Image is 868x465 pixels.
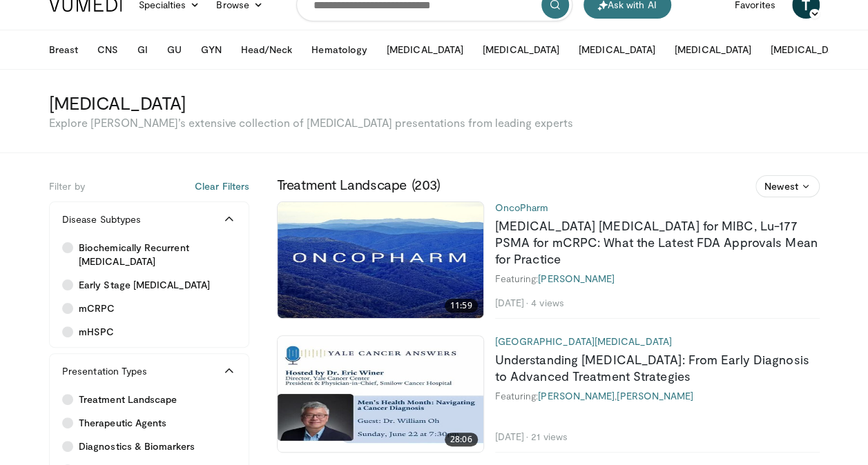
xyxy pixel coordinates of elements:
button: [MEDICAL_DATA] [666,36,760,63]
button: Clear Filters [195,179,249,193]
a: [MEDICAL_DATA] [MEDICAL_DATA] for MIBC, Lu-177 PSMA for mCRPC: What the Latest FDA Approvals Mean... [495,218,818,266]
h5: Filter by [49,175,249,193]
p: Explore [PERSON_NAME]’s extensive collection of [MEDICAL_DATA] presentations from leading experts [49,115,820,130]
span: Diagnostics & Biomarkers [79,439,195,453]
button: [MEDICAL_DATA] [378,36,472,63]
span: Treatment Landscape [79,393,177,406]
button: Breast [41,36,86,63]
a: [PERSON_NAME] [617,390,693,402]
a: OncoPharm [495,201,549,213]
a: [GEOGRAPHIC_DATA][MEDICAL_DATA] [495,335,672,347]
button: Presentation Types [50,354,249,388]
li: 21 views [531,431,568,443]
a: [PERSON_NAME] [538,273,615,284]
a: 11:59 [278,202,483,318]
button: [MEDICAL_DATA] [474,36,568,63]
button: GYN [193,36,229,63]
li: [DATE] [495,297,529,309]
button: GI [129,36,156,63]
li: [DATE] [495,431,529,443]
span: mCRPC [79,301,115,315]
img: 358adec2-9dea-4e98-bf34-b7573e9d2fc6.620x360_q85_upscale.jpg [278,336,483,452]
span: Therapeutic Agents [79,416,166,430]
button: GU [159,36,190,63]
div: Featuring: , [495,390,820,402]
button: Hematology [303,36,376,63]
a: [PERSON_NAME] [538,390,615,402]
div: Featuring: [495,273,820,285]
a: Understanding [MEDICAL_DATA]: From Early Diagnosis to Advanced Treatment Strategies [495,352,809,384]
h3: [MEDICAL_DATA] [49,92,820,114]
span: 28:06 [445,433,478,446]
span: mHSPC [79,325,114,339]
button: Disease Subtypes [50,202,249,237]
span: 11:59 [445,299,478,313]
span: Early Stage [MEDICAL_DATA] [79,278,210,292]
span: Biochemically Recurrent [MEDICAL_DATA] [79,241,236,268]
h3: Treatment Landscape [277,175,820,193]
img: ea07117b-8933-474f-b7f6-929e8e4a1a94.620x360_q85_upscale.jpg [278,202,483,318]
button: [MEDICAL_DATA] [570,36,664,63]
button: Head/Neck [233,36,301,63]
a: 28:06 [278,336,483,452]
button: Newest [755,175,820,197]
li: 4 views [531,297,564,309]
button: CNS [89,36,126,63]
button: [MEDICAL_DATA] [762,36,856,63]
span: Newest [764,179,798,193]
